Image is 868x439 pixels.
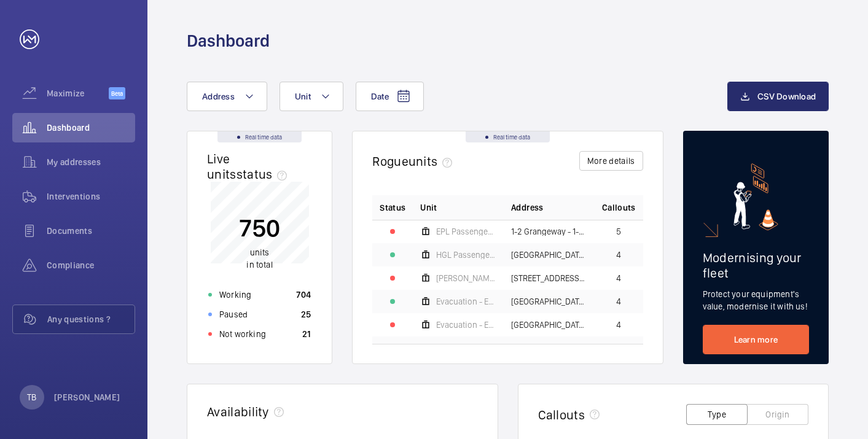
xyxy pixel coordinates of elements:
a: Learn more [703,325,809,354]
span: status [237,166,292,182]
p: TB [27,391,36,403]
p: Working [219,289,251,301]
span: Address [202,91,235,101]
span: Evacuation - EPL No 4 Flats 45-101 R/h [436,321,496,329]
p: 750 [239,212,280,243]
p: [PERSON_NAME] [54,391,120,403]
div: Real time data [217,131,302,142]
span: units [409,153,458,169]
p: 704 [296,289,311,301]
span: 4 [616,297,621,306]
span: Unit [420,201,437,214]
span: 1-2 Grangeway - 1-2 [GEOGRAPHIC_DATA] [511,227,587,236]
p: in total [239,246,280,271]
p: 21 [302,328,311,340]
span: Dashboard [47,122,135,134]
p: Status [380,201,405,214]
p: Protect your equipment's value, modernise it with us! [703,288,809,313]
span: Address [511,201,543,214]
h2: Availability [207,404,269,419]
span: [PERSON_NAME] Platform Lift [436,274,496,282]
span: Interventions [47,190,135,203]
span: units [250,247,270,257]
span: 4 [616,251,621,259]
span: 5 [616,227,621,236]
h2: Rogue [372,153,457,169]
span: EPL Passenger Lift [436,227,496,236]
span: [GEOGRAPHIC_DATA] - [GEOGRAPHIC_DATA] [511,251,587,259]
button: Type [686,404,748,425]
h2: Modernising your fleet [703,250,809,281]
span: CSV Download [757,91,816,101]
span: Beta [109,87,125,99]
span: Maximize [47,87,109,99]
button: Origin [747,404,808,425]
img: marketing-card.svg [733,163,778,230]
h1: Dashboard [187,29,270,52]
span: Compliance [47,259,135,271]
p: Not working [219,328,266,340]
button: Unit [280,82,343,111]
h2: Callouts [538,407,585,422]
div: Real time data [466,131,550,142]
span: HGL Passenger Lift [436,251,496,259]
span: Callouts [602,201,636,214]
button: More details [579,151,643,171]
span: [GEOGRAPHIC_DATA] C Flats 45-101 - High Risk Building - [GEOGRAPHIC_DATA] 45-101 [511,297,587,306]
button: CSV Download [727,82,829,111]
span: Evacuation - EPL No 3 Flats 45-101 L/h [436,297,496,306]
p: 25 [301,308,311,321]
span: 4 [616,321,621,329]
span: [GEOGRAPHIC_DATA] C Flats 45-101 - High Risk Building - [GEOGRAPHIC_DATA] 45-101 [511,321,587,329]
button: Address [187,82,267,111]
span: Unit [295,91,311,101]
h2: Live units [207,151,292,182]
span: Any questions ? [47,313,135,325]
p: Paused [219,308,248,321]
span: My addresses [47,156,135,168]
span: Documents [47,225,135,237]
span: [STREET_ADDRESS][PERSON_NAME] - [PERSON_NAME][GEOGRAPHIC_DATA] [511,274,587,282]
button: Date [356,82,424,111]
span: 4 [616,274,621,282]
span: Date [371,91,389,101]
